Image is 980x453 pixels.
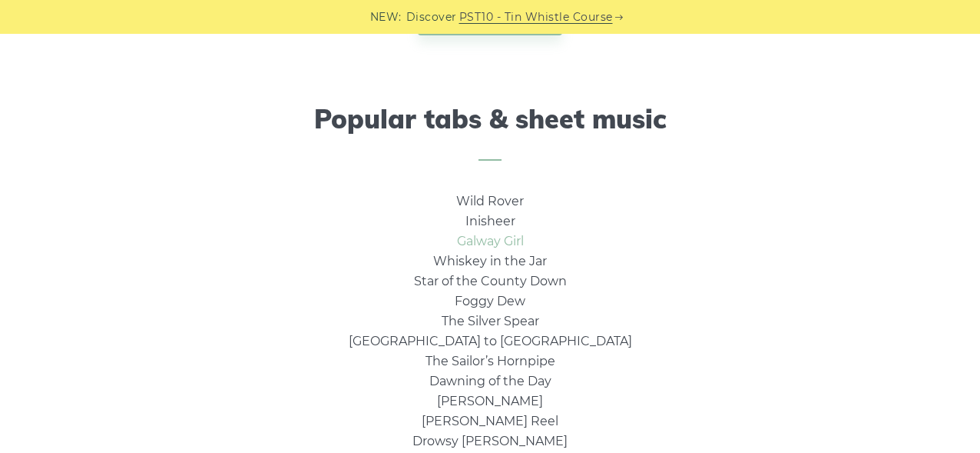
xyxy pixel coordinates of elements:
[456,194,524,208] a: Wild Rover
[412,434,568,448] a: Drowsy [PERSON_NAME]
[349,334,632,348] a: [GEOGRAPHIC_DATA] to [GEOGRAPHIC_DATA]
[370,8,402,26] span: NEW:
[459,8,613,26] a: PST10 - Tin Whistle Course
[437,394,543,408] a: [PERSON_NAME]
[406,8,457,26] span: Discover
[455,294,525,308] a: Foggy Dew
[425,354,555,368] a: The Sailor’s Hornpipe
[57,104,923,162] h2: Popular tabs & sheet music
[414,274,567,288] a: Star of the County Down
[429,374,551,388] a: Dawning of the Day
[422,414,558,428] a: [PERSON_NAME] Reel
[465,214,515,228] a: Inisheer
[442,314,539,328] a: The Silver Spear
[433,254,547,268] a: Whiskey in the Jar
[457,234,524,248] a: Galway Girl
